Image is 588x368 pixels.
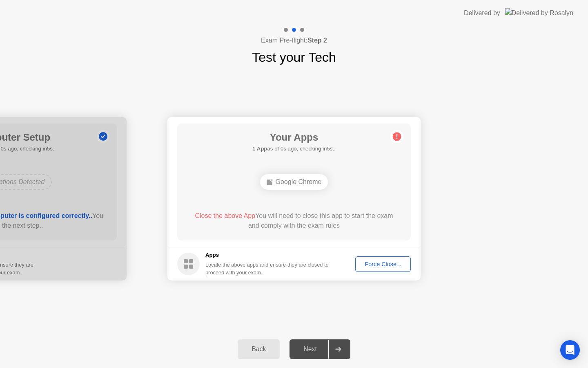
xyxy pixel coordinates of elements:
[252,47,336,67] h1: Test your Tech
[261,36,327,45] h4: Exam Pre-flight:
[205,261,329,276] div: Locate the above apps and ensure they are closed to proceed with your exam.
[505,8,573,18] img: Delivered by Rosalyn
[252,130,336,145] h1: Your Apps
[292,346,328,353] div: Next
[290,339,350,359] button: Next
[252,146,267,152] b: 1 App
[464,8,500,18] div: Delivered by
[260,174,328,190] div: Google Chrome
[358,261,408,267] div: Force Close...
[205,251,329,259] h5: Apps
[560,340,580,360] div: Open Intercom Messenger
[189,211,399,231] div: You will need to close this app to start the exam and comply with the exam rules
[252,145,336,153] h5: as of 0s ago, checking in5s..
[238,339,280,359] button: Back
[195,212,255,219] span: Close the above App
[355,256,411,272] button: Force Close...
[307,37,327,44] b: Step 2
[240,346,277,353] div: Back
